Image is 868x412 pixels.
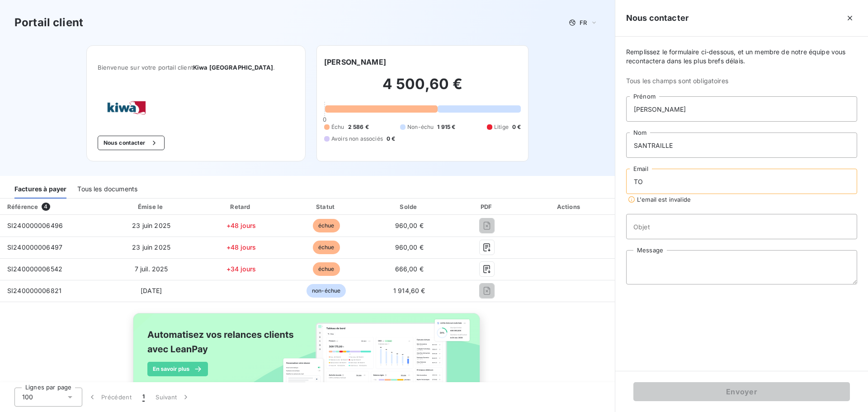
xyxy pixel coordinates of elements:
span: 0 [323,116,326,123]
h2: 4 500,60 € [324,75,521,102]
div: Retard [200,202,282,211]
span: 1 915 € [437,123,455,131]
span: 0 € [512,123,521,131]
span: +48 jours [226,243,256,251]
span: 100 [22,393,33,402]
input: placeholder [626,169,857,194]
span: 7 juil. 2025 [135,265,168,273]
span: [DATE] [141,287,162,294]
input: placeholder [626,133,857,158]
div: Actions [526,202,613,211]
span: 1 914,60 € [393,287,425,294]
span: Bienvenue sur votre portail client . [98,64,294,71]
span: L'email est invalide [637,196,691,203]
span: Litige [494,123,509,131]
span: SI240000006496 [7,222,63,229]
button: Nous contacter [98,136,165,150]
div: Tous les documents [77,180,137,199]
h5: Nous contacter [626,12,689,24]
span: échue [313,262,340,276]
h6: [PERSON_NAME] [324,57,386,67]
span: Tous les champs sont obligatoires [626,76,857,85]
div: Émise le [106,202,196,211]
div: Statut [286,202,367,211]
span: SI240000006821 [7,287,61,294]
span: non-échue [307,284,346,298]
span: 666,00 € [395,265,424,273]
span: 960,00 € [395,243,424,251]
span: 1 [142,393,145,402]
span: échue [313,241,340,254]
button: Envoyer [633,382,850,401]
span: +48 jours [226,222,256,229]
span: 0 € [387,135,395,143]
span: SI240000006497 [7,243,62,251]
input: placeholder [626,96,857,122]
span: 23 juin 2025 [132,222,170,229]
input: placeholder [626,214,857,239]
div: PDF [452,202,522,211]
span: échue [313,219,340,232]
span: FR [580,19,587,26]
span: Remplissez le formulaire ci-dessous, et un membre de notre équipe vous recontactera dans les plus... [626,47,857,66]
button: Suivant [150,388,196,407]
span: Kiwa [GEOGRAPHIC_DATA] [193,64,273,71]
span: SI240000006542 [7,265,62,273]
button: Précédent [82,388,137,407]
span: Échu [331,123,344,131]
span: Non-échu [407,123,434,131]
h3: Portail client [14,14,83,31]
div: Solde [370,202,448,211]
span: 960,00 € [395,222,424,229]
img: Company logo [98,93,156,121]
span: Avoirs non associés [331,135,383,143]
div: Factures à payer [14,180,66,199]
span: +34 jours [226,265,256,273]
span: 23 juin 2025 [132,243,170,251]
span: 2 586 € [348,123,369,131]
div: Référence [7,203,38,210]
span: 4 [42,203,50,211]
button: 1 [137,388,150,407]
